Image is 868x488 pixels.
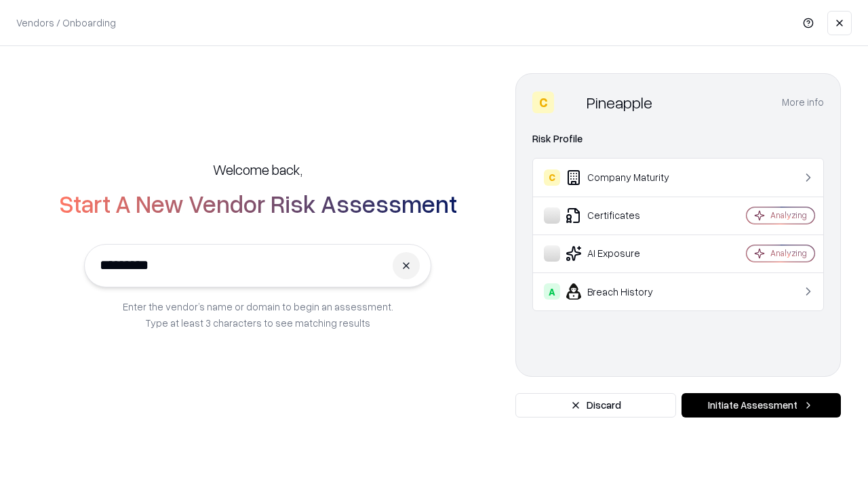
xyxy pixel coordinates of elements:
[532,131,824,147] div: Risk Profile
[544,169,560,186] div: C
[770,209,807,221] div: Analyzing
[544,283,706,300] div: Breach History
[16,16,116,30] p: Vendors / Onboarding
[682,393,841,418] button: Initiate Assessment
[587,91,652,113] div: Pineapple
[782,90,824,115] button: More info
[544,245,706,262] div: AI Exposure
[544,283,560,300] div: A
[515,393,676,418] button: Discard
[559,91,581,113] img: Pineapple
[770,247,807,259] div: Analyzing
[213,160,302,179] h5: Welcome back,
[123,298,393,331] p: Enter the vendor’s name or domain to begin an assessment. Type at least 3 characters to see match...
[532,91,554,113] div: C
[59,190,457,217] h2: Start A New Vendor Risk Assessment
[544,207,706,224] div: Certificates
[544,169,706,186] div: Company Maturity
